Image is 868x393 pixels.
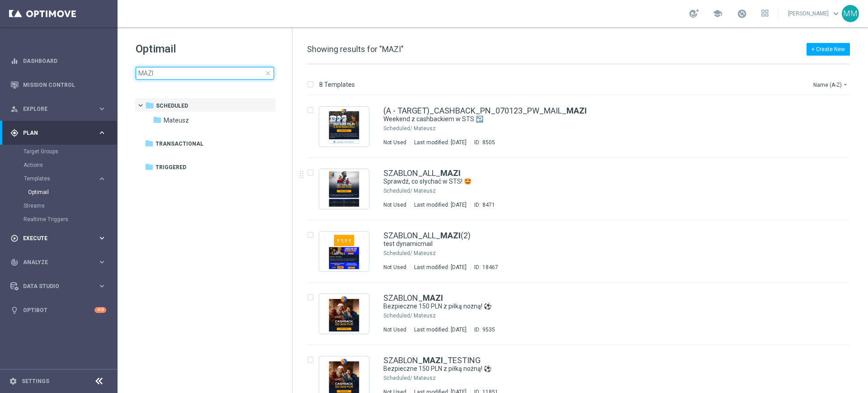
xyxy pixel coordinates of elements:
[24,176,89,181] span: Templates
[321,171,367,207] img: 8471.jpeg
[24,161,94,169] a: Actions
[10,57,19,65] i: equalizer
[10,105,98,113] div: Explore
[383,302,811,311] div: Bezpieczne 150 PLN z piłką nożną! ⚽
[136,67,274,80] input: Search Template
[383,187,412,194] div: Scheduled/
[10,298,106,322] div: Optibot
[23,260,98,265] span: Analyze
[383,326,406,333] div: Not Used
[23,106,98,112] span: Explore
[470,139,495,146] div: ID:
[10,234,19,242] i: play_circle_outline
[842,81,849,88] i: arrow_drop_down
[383,365,811,373] div: Bezpieczne 150 PLN z piłką nożną! ⚽
[383,232,471,240] a: SZABLON_ALL_MAZI(2)
[28,189,94,196] a: Optimail
[383,312,412,319] div: Scheduled/
[414,125,811,132] div: Scheduled/Mateusz
[383,169,461,177] a: SZABLON_ALL_MAZI
[470,264,498,271] div: ID:
[24,213,117,226] div: Realtime Triggers
[482,139,495,146] div: 8505
[414,374,811,382] div: Scheduled/Mateusz
[164,116,189,124] span: Mateusz
[23,298,94,322] a: Optibot
[10,282,98,290] div: Data Studio
[10,283,107,290] button: Data Studio keyboard_arrow_right
[23,236,98,241] span: Execute
[10,307,107,314] button: lightbulb Optibot +10
[831,9,841,19] span: keyboard_arrow_down
[98,234,106,242] i: keyboard_arrow_right
[24,148,94,155] a: Target Groups
[423,293,443,303] b: MAZI
[410,201,470,208] div: Last modified: [DATE]
[24,199,117,213] div: Streams
[23,49,106,73] a: Dashboard
[24,175,107,182] button: Templates keyboard_arrow_right
[787,7,842,20] a: [PERSON_NAME]keyboard_arrow_down
[410,139,470,146] div: Last modified: [DATE]
[383,139,406,146] div: Not Used
[98,282,106,290] i: keyboard_arrow_right
[10,235,107,242] button: play_circle_outline Execute keyboard_arrow_right
[153,115,162,124] i: folder
[264,70,272,77] span: close
[383,177,811,186] div: Sprawdź, co słychać w STS! 🤩
[383,177,790,186] a: Sprawdź, co słychać w STS! 🤩
[10,129,107,137] button: gps_fixed Plan keyboard_arrow_right
[383,240,790,248] a: test dynamicmail
[383,356,481,365] a: SZABLON_MAZI_TESTING
[94,307,106,313] div: +10
[10,258,19,266] i: track_changes
[383,264,406,271] div: Not Used
[383,240,811,248] div: test dynamicmail
[10,73,106,97] div: Mission Control
[383,374,412,382] div: Scheduled/
[440,168,461,178] b: MAZI
[383,250,412,257] div: Scheduled/
[24,202,94,209] a: Streams
[145,162,154,171] i: folder
[10,129,98,137] div: Plan
[307,44,404,54] span: Showing results for "MAZI"
[321,109,367,144] img: 8505.jpeg
[298,95,866,158] div: Press SPACE to select this row.
[470,201,495,208] div: ID:
[23,284,98,289] span: Data Studio
[482,201,495,208] div: 8471
[10,129,19,137] i: gps_fixed
[10,105,107,113] button: person_search Explore keyboard_arrow_right
[10,57,107,65] button: equalizer Dashboard
[383,115,811,123] div: Weekend z cashbackiem w STS ↩️
[383,294,443,302] a: SZABLON_MAZI
[10,81,107,89] div: Mission Control
[10,259,107,266] button: track_changes Analyze keyboard_arrow_right
[10,258,98,266] div: Analyze
[410,264,470,271] div: Last modified: [DATE]
[383,107,587,115] a: (A - TARGET)_CASHBACK_PN_070123_PW_MAIL_MAZI
[24,216,94,223] a: Realtime Triggers
[321,234,367,269] img: 18467.jpeg
[24,158,117,172] div: Actions
[383,125,412,132] div: Scheduled/
[298,283,866,345] div: Press SPACE to select this row.
[414,312,811,319] div: Scheduled/Mateusz
[298,158,866,220] div: Press SPACE to select this row.
[156,102,188,110] span: Scheduled
[10,306,19,314] i: lightbulb
[156,163,186,171] span: Triggered
[807,43,850,56] button: + Create New
[712,9,722,19] span: school
[414,187,811,194] div: Scheduled/Mateusz
[383,115,790,123] a: Weekend z cashbackiem w STS ↩️
[28,185,117,199] div: Optimail
[482,264,498,271] div: 18467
